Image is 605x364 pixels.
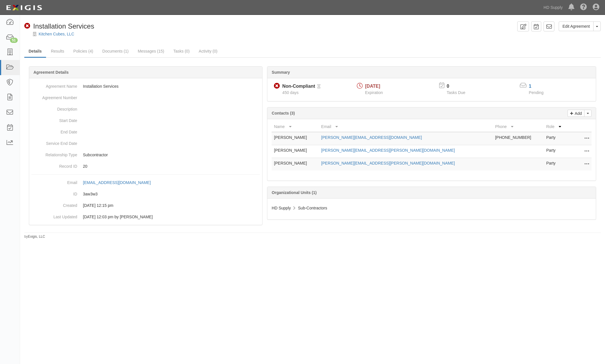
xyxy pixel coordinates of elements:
i: Help Center - Complianz [580,4,587,11]
span: Installation Services [33,22,94,30]
span: Expiration [365,90,383,95]
dt: Relationship Type [31,149,77,158]
a: [PERSON_NAME][EMAIL_ADDRESS][PERSON_NAME][DOMAIN_NAME] [321,161,455,165]
dt: Start Date [31,115,77,123]
p: Add [573,110,582,117]
dt: Created [31,200,77,208]
p: 20 [83,163,260,169]
p: 0 [447,83,472,90]
dt: Service End Date [31,138,77,146]
a: [PERSON_NAME][EMAIL_ADDRESS][PERSON_NAME][DOMAIN_NAME] [321,148,455,153]
b: Agreement Details [33,70,69,75]
dt: ID [31,188,77,197]
i: Non-Compliant [24,23,30,29]
td: Party [544,158,569,171]
dt: Agreement Name [31,81,77,89]
td: [PHONE_NUMBER] [493,132,544,145]
span: Pending [529,90,544,95]
dt: Agreement Number [31,92,77,101]
a: [EMAIL_ADDRESS][DOMAIN_NAME] [83,180,157,185]
a: Add [568,110,584,117]
a: Messages (15) [134,45,169,57]
b: Contacts (3) [272,111,295,115]
span: HD Supply [272,206,291,210]
i: Non-Compliant [274,83,280,89]
a: Edit Agreement [559,21,594,31]
i: Pending Review [317,85,321,89]
span: Since 07/01/2024 [282,90,298,95]
a: 1 [529,84,532,89]
th: Phone [493,121,544,132]
td: [PERSON_NAME] [272,145,319,158]
a: Details [24,45,46,58]
a: Kitchen Cubes, LLC [39,32,74,36]
td: [PERSON_NAME] [272,132,319,145]
dt: Last Updated [31,211,77,220]
td: Party [544,132,569,145]
img: logo-5460c22ac91f19d4615b14bd174203de0afe785f0fc80cf4dbbc73dc1793850b.png [4,3,44,13]
a: Exigis, LLC [28,235,45,239]
td: Party [544,145,569,158]
td: [PERSON_NAME] [272,158,319,171]
div: 51 [10,38,18,43]
div: Non-Compliant [282,83,315,90]
dd: 3aw3w3 [31,188,260,200]
a: Documents (1) [98,45,133,57]
b: Organizational Units (1) [272,190,317,195]
th: Name [272,121,319,132]
dt: Email [31,177,77,185]
dt: Record ID [31,161,77,169]
a: HD Supply [541,2,566,13]
div: [EMAIL_ADDRESS][DOMAIN_NAME] [83,180,151,185]
th: Email [319,121,493,132]
small: by [24,234,45,239]
a: Activity (0) [194,45,222,57]
a: [PERSON_NAME][EMAIL_ADDRESS][DOMAIN_NAME] [321,135,422,140]
dd: [DATE] 12:03 pm by [PERSON_NAME] [31,211,260,223]
b: Summary [272,70,290,75]
div: Installation Services [24,21,94,31]
th: Role [544,121,569,132]
dd: Subcontractor [31,149,260,161]
dt: End Date [31,126,77,135]
span: Tasks Due [447,90,465,95]
dd: Installation Services [31,81,260,92]
a: Tasks (0) [169,45,194,57]
a: Results [47,45,69,57]
dt: Description [31,103,77,112]
span: Sub-Contractors [298,206,327,210]
dd: [DATE] 12:15 pm [31,200,260,211]
a: Policies (4) [69,45,97,57]
span: [DATE] [365,84,380,89]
